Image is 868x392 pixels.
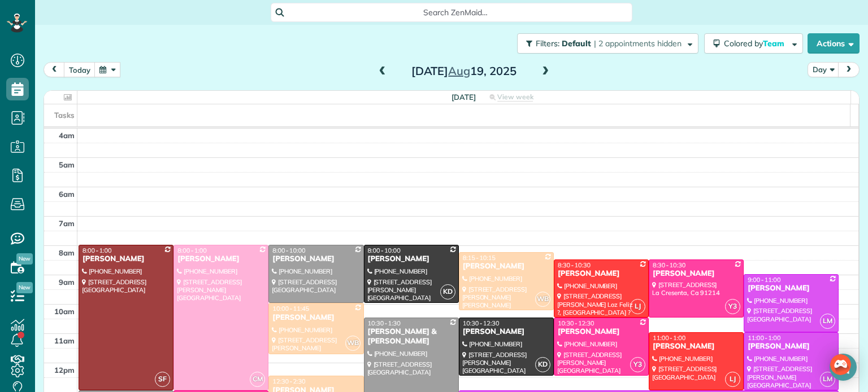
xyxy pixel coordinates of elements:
[838,62,860,77] button: next
[535,357,550,372] span: KD
[368,319,401,327] span: 10:30 - 1:30
[820,314,835,329] span: LM
[54,365,75,375] span: 12pm
[748,334,780,342] span: 11:00 - 1:00
[462,262,550,271] div: [PERSON_NAME]
[808,33,860,54] button: Actions
[82,254,170,264] div: [PERSON_NAME]
[59,131,75,140] span: 4am
[558,319,594,327] span: 10:30 - 12:30
[535,292,550,307] span: WB
[517,33,698,54] button: Filters: Default | 2 appointments hidden
[440,284,455,299] span: KD
[630,299,645,314] span: LJ
[536,38,559,49] span: Filters:
[367,327,455,346] div: [PERSON_NAME] & [PERSON_NAME]
[59,219,75,228] span: 7am
[54,307,75,316] span: 10am
[272,313,360,323] div: [PERSON_NAME]
[177,246,207,254] span: 8:00 - 1:00
[393,65,535,77] h2: [DATE] 19, 2025
[763,38,786,49] span: Team
[54,336,75,345] span: 11am
[748,276,780,284] span: 9:00 - 11:00
[630,357,645,372] span: Y3
[64,62,96,77] button: today
[594,38,682,49] span: | 2 appointments hidden
[747,284,835,293] div: [PERSON_NAME]
[16,282,33,293] span: New
[562,38,592,49] span: Default
[272,254,360,264] div: [PERSON_NAME]
[725,372,740,387] span: LJ
[820,372,835,387] span: LM
[830,354,857,381] div: Open Intercom Messenger
[452,93,476,102] span: [DATE]
[511,33,698,54] a: Filters: Default | 2 appointments hidden
[54,111,75,120] span: Tasks
[448,64,470,78] span: Aug
[177,254,265,264] div: [PERSON_NAME]
[59,190,75,199] span: 6am
[59,160,75,169] span: 5am
[155,372,170,387] span: SF
[16,253,33,265] span: New
[704,33,803,54] button: Colored byTeam
[367,254,455,264] div: [PERSON_NAME]
[558,261,591,269] span: 8:30 - 10:30
[557,327,645,337] div: [PERSON_NAME]
[83,246,112,254] span: 8:00 - 1:00
[59,248,75,257] span: 8am
[557,269,645,279] div: [PERSON_NAME]
[808,62,839,77] button: Day
[250,372,265,387] span: CM
[272,305,309,312] span: 10:00 - 11:45
[462,327,550,337] div: [PERSON_NAME]
[463,319,500,327] span: 10:30 - 12:30
[272,377,305,385] span: 12:30 - 2:30
[463,254,496,262] span: 8:15 - 10:15
[653,334,685,342] span: 11:00 - 1:00
[59,278,75,287] span: 9am
[725,299,740,314] span: Y3
[747,342,835,351] div: [PERSON_NAME]
[652,269,740,279] div: [PERSON_NAME]
[272,246,305,254] span: 8:00 - 10:00
[653,261,685,269] span: 8:30 - 10:30
[497,93,533,102] span: View week
[368,246,401,254] span: 8:00 - 10:00
[724,38,788,49] span: Colored by
[44,62,65,77] button: prev
[652,342,740,351] div: [PERSON_NAME]
[345,336,361,351] span: WB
